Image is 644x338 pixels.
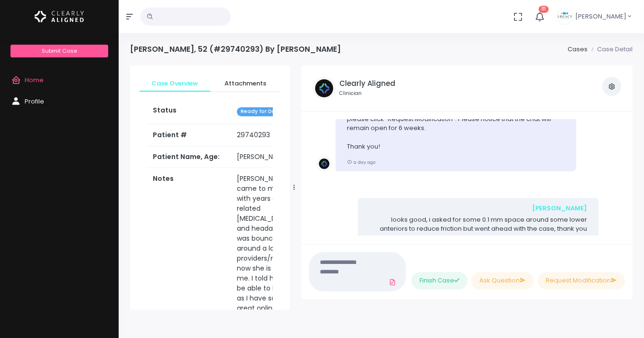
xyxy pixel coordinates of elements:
[339,90,395,97] small: Clinician
[347,159,375,165] small: a day ago
[369,215,587,234] p: looks good, i asked for some 0.1 mm space around some lower anteriors to reduce friction but went...
[471,272,534,290] button: Ask Question
[130,66,290,310] div: scrollable content
[538,272,625,290] button: Request Modification
[575,12,626,21] span: [PERSON_NAME]
[568,45,588,54] a: Cases
[218,79,273,88] span: Attachments
[25,75,44,84] span: Home
[387,273,398,291] a: Add Files
[411,272,467,290] button: Finish Case
[588,45,633,54] li: Case Detail
[309,119,625,235] div: scrollable content
[147,124,231,146] th: Patient #
[25,97,44,106] span: Profile
[147,79,203,88] span: Case Overview
[237,107,299,116] span: Ready for Dr. Review
[42,47,77,55] span: Submit Case
[556,8,573,25] img: Header Avatar
[339,79,395,88] h5: Clearly Aligned
[231,124,312,146] td: 29740293
[369,204,587,213] div: [PERSON_NAME]
[35,7,84,27] img: Logo Horizontal
[231,146,312,168] td: [PERSON_NAME], 52
[147,146,231,168] th: Patient Name, Age:
[130,45,341,54] h4: [PERSON_NAME], 52 (#29740293) By [PERSON_NAME]
[539,6,549,13] span: 111
[10,45,108,57] a: Submit Case
[147,100,231,124] th: Status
